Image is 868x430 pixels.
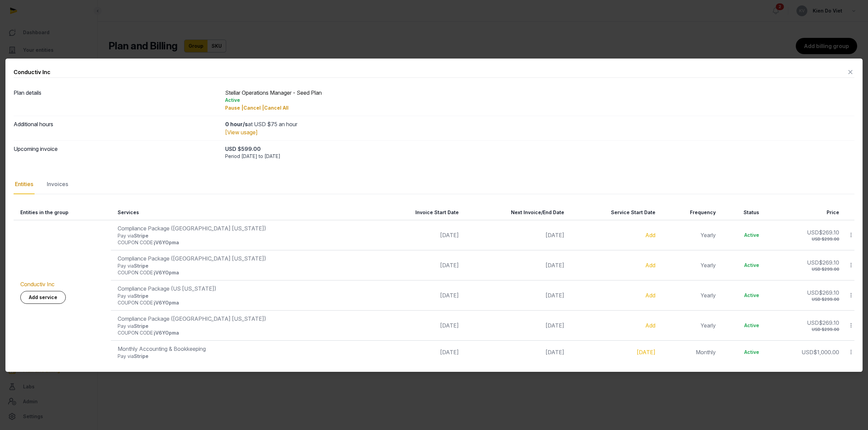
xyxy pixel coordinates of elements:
span: $269.10 [819,259,839,266]
div: COUPON CODE: [118,330,369,336]
span: Stripe [134,323,149,329]
div: Compliance Package ([GEOGRAPHIC_DATA] [US_STATE]) [118,254,369,263]
span: jV6YOpma [154,300,179,305]
th: Service Start Date [568,205,659,220]
span: Stripe [134,293,149,299]
div: USD $299.00 [773,297,839,302]
dt: Upcoming invoice [14,145,220,160]
span: Stripe [134,233,149,239]
td: [DATE] [373,310,463,340]
span: Cancel All [264,105,289,111]
div: Pay via [118,323,369,330]
div: Period [DATE] to [DATE] [225,153,854,160]
td: Yearly [659,280,720,310]
div: Invoices [45,175,70,194]
th: Entities in the group [14,205,111,220]
span: USD [807,289,819,296]
span: [DATE] [546,322,564,329]
span: Stripe [134,353,149,359]
div: Active [225,97,854,104]
a: Conductiv Inc [20,281,55,288]
div: Active [727,349,759,356]
dt: Plan details [14,89,220,112]
th: Price [763,205,843,220]
div: COUPON CODE: [118,269,369,276]
td: [DATE] [373,280,463,310]
th: Status [720,205,764,220]
span: [DATE] [546,349,564,356]
a: [View usage] [225,129,258,136]
td: [DATE] [373,220,463,250]
a: Add [645,292,655,299]
span: USD [807,319,819,326]
a: Add service [20,291,66,304]
span: jV6YOpma [154,330,179,336]
span: Pause | [225,105,243,111]
td: Yearly [659,310,720,340]
strong: 0 hour/s [225,121,248,128]
div: Entities [14,175,35,194]
div: Pay via [118,232,369,239]
div: Stellar Operations Manager - Seed Plan [225,89,854,112]
th: Invoice Start Date [373,205,463,220]
td: [DATE] [373,340,463,364]
span: $269.10 [819,289,839,296]
div: Pay via [118,263,369,269]
div: USD $299.00 [773,267,839,272]
a: Add [645,232,655,239]
div: Conductiv Inc [14,68,51,76]
td: Yearly [659,220,720,250]
span: USD [807,259,819,266]
span: $269.10 [819,319,839,326]
td: Yearly [659,250,720,280]
span: Cancel | [243,105,264,111]
span: [DATE] [546,262,564,269]
div: Active [727,322,759,329]
th: Frequency [659,205,720,220]
span: $269.10 [819,229,839,236]
div: Active [727,292,759,299]
a: [DATE] [637,349,655,356]
div: USD $299.00 [773,327,839,332]
div: COUPON CODE: [118,299,369,306]
span: Stripe [134,263,149,269]
div: Pay via [118,293,369,299]
dt: Additional hours [14,120,220,136]
nav: Tabs [14,175,854,194]
a: Add [645,262,655,269]
span: $1,000.00 [813,349,839,356]
span: USD [807,229,819,236]
div: COUPON CODE: [118,239,369,246]
div: at USD $75 an hour [225,120,854,128]
td: [DATE] [373,250,463,280]
div: Active [727,262,759,269]
a: Add [645,322,655,329]
th: Next Invoice/End Date [463,205,568,220]
div: Monthly Accounting & Bookkeeping [118,345,369,353]
span: [DATE] [546,292,564,299]
div: Compliance Package ([GEOGRAPHIC_DATA] [US_STATE]) [118,224,369,232]
span: jV6YOpma [154,270,179,275]
div: Compliance Package (US [US_STATE]) [118,285,369,293]
div: Compliance Package ([GEOGRAPHIC_DATA] [US_STATE]) [118,315,369,323]
td: Monthly [659,340,720,364]
div: USD $299.00 [773,236,839,242]
th: Services [111,205,373,220]
div: USD $599.00 [225,145,854,153]
div: Active [727,232,759,239]
span: [DATE] [546,232,564,239]
div: Pay via [118,353,369,360]
span: jV6YOpma [154,240,179,245]
span: USD [802,349,813,356]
